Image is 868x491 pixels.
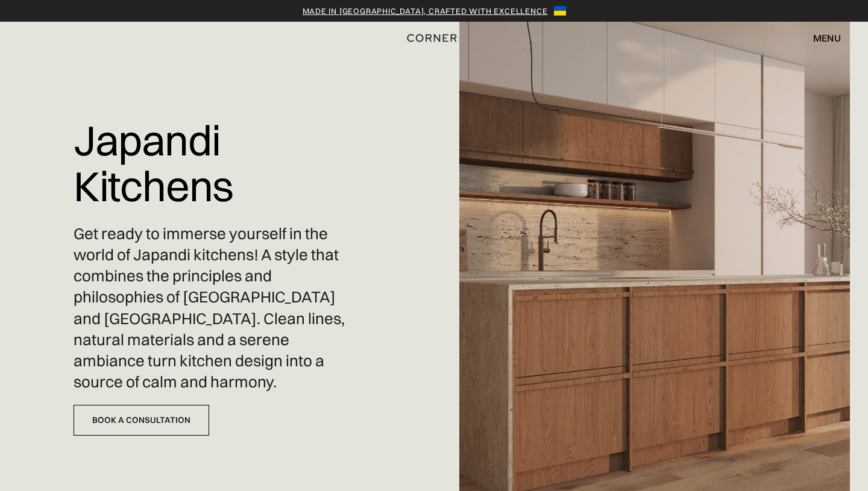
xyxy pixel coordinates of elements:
[74,108,353,217] h1: Japandi Kitchens
[303,5,548,17] a: Made in [GEOGRAPHIC_DATA], crafted with excellence
[801,28,841,48] div: menu
[74,224,353,393] p: Get ready to immerse yourself in the world of Japandi kitchens! A style that combines the princip...
[397,30,471,46] a: home
[813,33,841,43] div: menu
[74,405,209,436] a: Book a Consultation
